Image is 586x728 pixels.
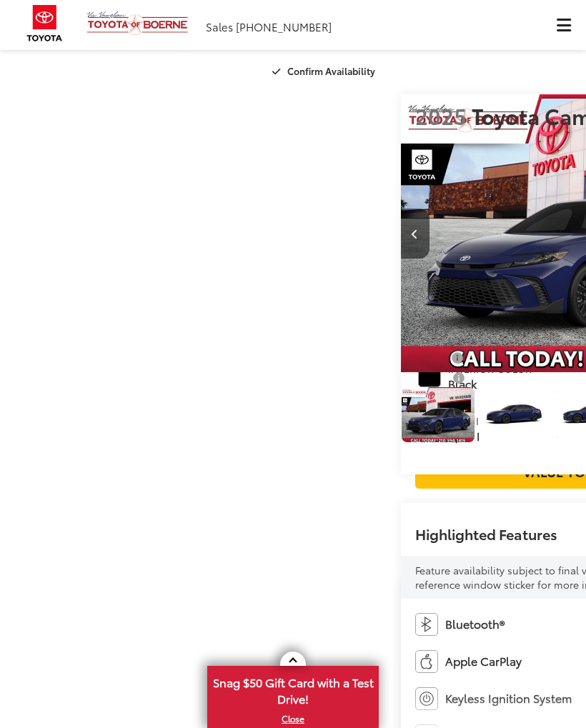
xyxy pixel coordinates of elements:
button: Previous image [401,209,429,259]
button: Confirm Availability [264,59,387,84]
img: 2025 Toyota Camry SE [478,387,552,442]
img: Keyless Ignition System [415,687,438,710]
span: Sales [206,19,233,34]
span: Apple CarPlay [445,653,522,669]
a: Expand Photo 1 [479,387,552,442]
span: 2025 [415,100,467,131]
span: [PHONE_NUMBER] [236,19,332,34]
span: Snag $50 Gift Card with a Test Drive! [209,667,377,711]
img: Vic Vaughan Toyota of Boerne [86,11,189,36]
img: Bluetooth® [415,613,438,636]
img: 2025 Toyota Camry SE [400,387,475,442]
h2: Highlighted Features [415,526,557,542]
a: Expand Photo 0 [402,387,475,442]
span: Confirm Availability [287,64,375,77]
span: Bluetooth® [445,616,505,632]
img: Apple CarPlay [415,650,438,673]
